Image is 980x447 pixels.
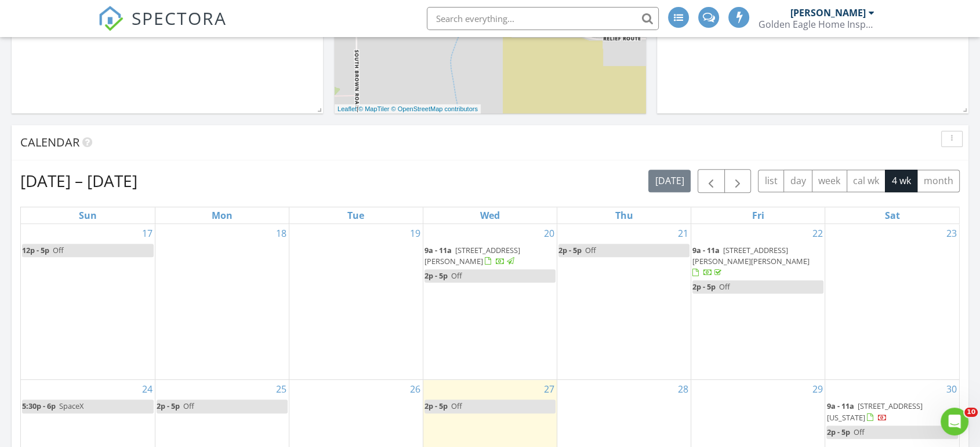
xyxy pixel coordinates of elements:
a: Go to August 18, 2025 [274,224,289,243]
span: SpaceX [59,401,84,411]
a: Go to August 29, 2025 [810,380,825,398]
a: 9a - 11a [STREET_ADDRESS][US_STATE] [826,401,922,422]
td: Go to August 17, 2025 [21,224,155,380]
a: Go to August 20, 2025 [542,224,557,243]
td: Go to August 22, 2025 [691,224,825,380]
a: Go to August 21, 2025 [676,224,691,243]
span: Off [853,427,864,437]
span: 2p - 5p [826,427,850,437]
a: Go to August 26, 2025 [408,380,423,398]
span: SPECTORA [132,6,227,30]
a: 9a - 11a [STREET_ADDRESS][PERSON_NAME][PERSON_NAME] [692,245,810,277]
button: cal wk [847,170,886,192]
span: 9a - 11a [826,401,854,411]
a: 9a - 11a [STREET_ADDRESS][PERSON_NAME][PERSON_NAME] [692,244,823,280]
span: 2p - 5p [692,281,716,292]
span: Off [451,401,462,411]
button: Previous [698,169,725,193]
span: 10 [964,408,978,417]
span: 9a - 11a [424,245,452,255]
button: day [783,170,812,192]
input: Search everything... [427,7,659,30]
a: Sunday [77,207,99,223]
a: Saturday [883,207,902,223]
a: © OpenStreetMap contributors [391,105,478,112]
span: [STREET_ADDRESS][PERSON_NAME] [424,245,520,266]
a: Go to August 27, 2025 [542,380,557,398]
span: Off [451,270,462,281]
button: [DATE] [648,170,691,192]
a: Go to August 30, 2025 [944,380,959,398]
span: 5:30p - 6p [22,401,56,411]
td: Go to August 19, 2025 [289,224,423,380]
span: Off [585,245,596,255]
a: Friday [750,207,767,223]
span: Off [719,281,730,292]
span: 2p - 5p [157,401,180,411]
td: Go to August 20, 2025 [423,224,557,380]
span: Off [183,401,194,411]
a: © MapTiler [358,105,390,112]
a: Leaflet [337,105,357,112]
a: Go to August 19, 2025 [408,224,423,243]
a: Wednesday [478,207,502,223]
a: 9a - 11a [STREET_ADDRESS][US_STATE] [826,400,958,424]
button: month [917,170,960,192]
span: 2p - 5p [424,270,448,281]
button: week [812,170,847,192]
a: Go to August 24, 2025 [140,380,155,398]
a: Go to August 17, 2025 [140,224,155,243]
span: 2p - 5p [558,245,582,255]
a: Go to August 23, 2025 [944,224,959,243]
span: Off [53,245,64,255]
iframe: Intercom live chat [941,408,968,435]
span: [STREET_ADDRESS][PERSON_NAME][PERSON_NAME] [692,245,810,266]
a: Tuesday [345,207,366,223]
button: list [758,170,784,192]
a: Go to August 28, 2025 [676,380,691,398]
button: 4 wk [885,170,917,192]
span: 9a - 11a [692,245,720,255]
td: Go to August 18, 2025 [155,224,289,380]
a: Monday [209,207,235,223]
a: Thursday [613,207,636,223]
button: Next [724,169,752,193]
a: 9a - 11a [STREET_ADDRESS][PERSON_NAME] [424,244,556,269]
h2: [DATE] – [DATE] [20,169,137,192]
span: 2p - 5p [424,401,448,411]
a: Go to August 25, 2025 [274,380,289,398]
div: [PERSON_NAME] [790,7,866,19]
a: SPECTORA [98,16,227,40]
td: Go to August 21, 2025 [557,224,691,380]
span: Calendar [20,134,79,150]
img: The Best Home Inspection Software - Spectora [98,6,124,31]
div: Golden Eagle Home Inspection, LLC [758,19,874,30]
td: Go to August 23, 2025 [825,224,959,380]
a: 9a - 11a [STREET_ADDRESS][PERSON_NAME] [424,245,520,266]
div: | [335,104,481,114]
span: [STREET_ADDRESS][US_STATE] [826,401,922,422]
a: Go to August 22, 2025 [810,224,825,243]
span: 12p - 5p [22,245,49,255]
